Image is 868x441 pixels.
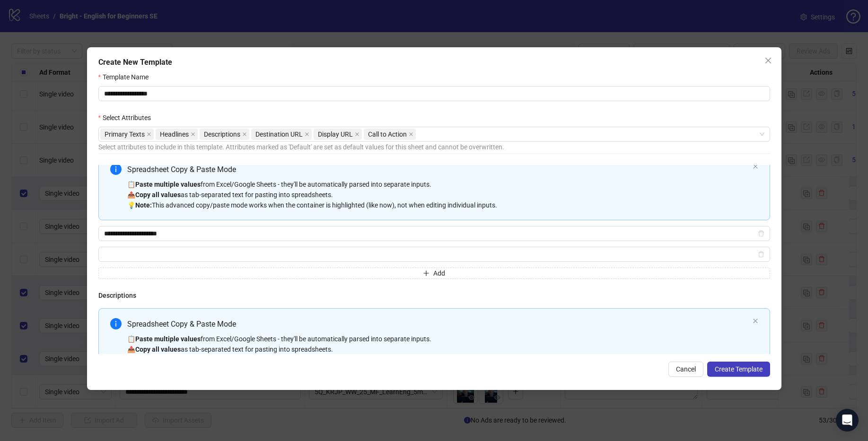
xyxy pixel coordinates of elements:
span: Descriptions [204,129,240,139]
span: delete [758,251,764,258]
span: Headlines [160,129,189,139]
span: Call to Action [364,129,416,140]
div: Spreadsheet Copy & Paste Mode [127,318,749,330]
button: Create Template [707,362,770,377]
label: Template Name [98,72,155,82]
span: Headlines [156,129,198,140]
span: Primary Texts [105,129,145,139]
strong: Paste multiple values [135,335,201,343]
span: Display URL [318,129,353,139]
span: info-circle [110,164,122,175]
span: info-circle [110,318,122,329]
div: Spreadsheet Copy & Paste Mode [127,164,749,175]
span: Add [433,269,445,277]
span: close [409,132,413,137]
div: Create New Template [98,57,770,68]
span: close [764,57,772,64]
button: Add [98,268,770,279]
strong: Paste multiple values [135,181,201,188]
span: close [753,318,758,324]
input: Template Name [98,86,770,101]
span: close [242,132,247,137]
span: Cancel [676,365,696,373]
div: Open Intercom Messenger [836,409,859,432]
div: 📋 from Excel/Google Sheets - they'll be automatically parsed into separate inputs. 📤 as tab-separ... [127,179,749,210]
div: Multi-input container - paste or copy values [98,154,770,279]
span: Call to Action [368,129,407,139]
span: Descriptions [200,129,249,140]
span: close [147,132,151,137]
span: Create Template [715,365,763,373]
span: delete [758,230,764,237]
button: Cancel [668,362,703,377]
span: Destination URL [251,129,312,140]
div: Select attributes to include in this template. Attributes marked as 'Default' are set as default ... [98,142,770,152]
span: Display URL [314,129,362,140]
strong: Copy all values [135,346,181,353]
span: close [191,132,195,137]
span: Destination URL [255,129,303,139]
button: close [753,318,758,324]
button: close [753,164,758,170]
span: Primary Texts [100,129,154,140]
div: Multi-text input container - paste or copy values [98,308,770,423]
h4: Descriptions [98,290,770,301]
span: close [355,132,359,137]
span: close [305,132,309,137]
strong: Note: [135,201,152,209]
strong: Copy all values [135,191,181,199]
div: 📋 from Excel/Google Sheets - they'll be automatically parsed into separate inputs. 📤 as tab-separ... [127,334,749,365]
span: plus [423,270,430,277]
button: Close [761,53,776,68]
label: Select Attributes [98,112,157,123]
